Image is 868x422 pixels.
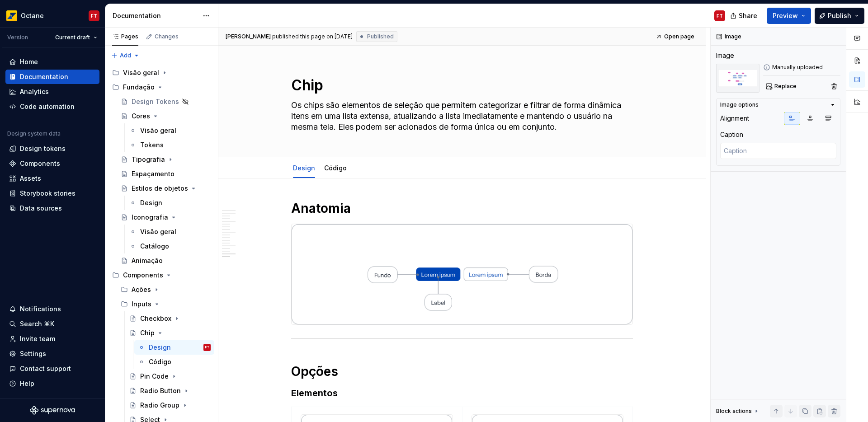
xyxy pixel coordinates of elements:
[112,33,138,40] div: Pages
[815,8,864,24] button: Publish
[767,8,811,24] button: Preview
[226,33,271,40] span: [PERSON_NAME]
[140,198,162,207] div: Design
[5,186,99,201] a: Storybook stories
[20,102,75,111] div: Code automation
[134,340,214,355] a: DesignFT
[5,347,99,361] a: Settings
[291,363,633,380] h1: Opções
[108,268,214,282] div: Components
[292,224,632,324] img: 830eba29-1b0e-457d-9450-f048953fbf6f.png
[20,334,55,343] div: Invite team
[30,406,75,415] svg: Supernova Logo
[291,387,633,399] h3: Elementos
[140,242,169,251] div: Catálogo
[132,97,179,106] div: Design Tokens
[126,398,214,413] a: Radio Group
[123,68,159,77] div: Visão geral
[321,158,350,177] div: Código
[726,8,763,24] button: Share
[7,130,61,137] div: Design system data
[55,34,90,41] span: Current draft
[140,328,155,338] div: Chip
[117,167,214,181] a: Espaçamento
[664,33,694,40] span: Open page
[126,225,214,239] a: Visão geral
[117,282,214,297] div: Ações
[132,300,151,309] div: Inputs
[149,357,171,366] div: Código
[132,112,150,121] div: Cores
[126,138,214,152] a: Tokens
[272,33,353,40] div: published this page on [DATE]
[140,401,179,410] div: Radio Group
[155,33,179,40] div: Changes
[20,87,49,96] div: Analytics
[126,239,214,253] a: Catálogo
[140,227,176,236] div: Visão geral
[5,84,99,99] a: Analytics
[5,156,99,171] a: Components
[117,152,214,167] a: Tipografia
[140,126,176,135] div: Visão geral
[117,94,214,109] a: Design Tokens
[117,297,214,311] div: Inputs
[117,181,214,196] a: Estilos de objetos
[117,210,214,225] a: Iconografia
[205,343,209,352] div: FT
[20,319,54,328] div: Search ⌘K
[123,271,163,280] div: Components
[5,99,99,114] a: Code automation
[324,164,347,172] a: Código
[716,51,734,60] div: Image
[716,405,760,417] div: Block actions
[20,364,71,373] div: Contact support
[774,83,797,90] span: Replace
[5,70,99,84] a: Documentation
[20,174,41,183] div: Assets
[117,253,214,268] a: Animação
[763,64,840,71] div: Manually uploaded
[21,11,44,20] div: Octane
[5,332,99,346] a: Invite team
[5,55,99,69] a: Home
[132,285,151,294] div: Ações
[149,343,171,352] div: Design
[108,49,142,62] button: Add
[132,213,168,222] div: Iconografia
[91,12,97,19] div: FT
[132,256,163,265] div: Animação
[20,72,68,81] div: Documentation
[108,66,214,80] div: Visão geral
[5,171,99,186] a: Assets
[289,98,631,134] textarea: Os chips são elementos de seleção que permitem categorizar e filtrar de forma dinâmica itens em u...
[51,31,101,44] button: Current draft
[140,314,171,323] div: Checkbox
[20,159,60,168] div: Components
[117,109,214,123] a: Cores
[5,302,99,316] button: Notifications
[108,80,214,94] div: Fundação
[20,349,46,358] div: Settings
[140,372,169,381] div: Pin Code
[126,369,214,384] a: Pin Code
[20,379,34,388] div: Help
[739,11,757,20] span: Share
[126,326,214,340] a: Chip
[773,11,798,20] span: Preview
[113,11,198,20] div: Documentation
[126,384,214,398] a: Radio Button
[720,114,749,123] div: Alignment
[291,200,633,216] h1: Anatomia
[717,12,723,19] div: FT
[140,386,181,395] div: Radio Button
[716,408,752,415] div: Block actions
[5,201,99,216] a: Data sources
[140,141,164,150] div: Tokens
[5,376,99,391] button: Help
[132,155,165,164] div: Tipografia
[7,34,28,41] div: Version
[20,189,75,198] div: Storybook stories
[367,33,394,40] span: Published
